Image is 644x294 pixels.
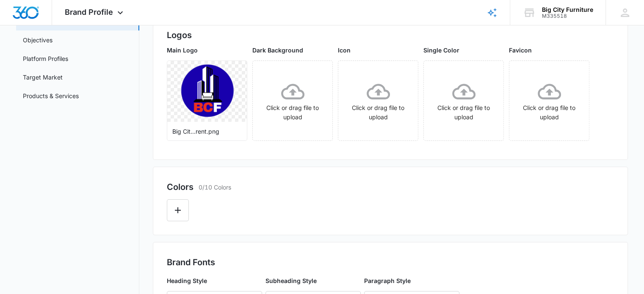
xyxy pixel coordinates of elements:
[265,276,361,285] p: Subheading Style
[542,13,593,19] div: account id
[65,8,113,16] span: Brand Profile
[167,181,193,193] h2: Colors
[167,46,247,55] p: Main Logo
[424,80,503,122] div: Click or drag file to upload
[338,46,418,55] p: Icon
[199,183,231,192] p: 0/10 Colors
[23,73,63,82] a: Target Market
[23,17,60,26] a: Brand Assets
[177,62,237,121] img: User uploaded logo
[509,80,589,122] div: Click or drag file to upload
[509,61,589,140] span: Click or drag file to upload
[542,6,593,13] div: account name
[338,80,418,122] div: Click or drag file to upload
[23,54,68,63] a: Platform Profiles
[167,29,614,41] h2: Logos
[364,276,459,285] p: Paragraph Style
[167,256,614,269] h2: Brand Fonts
[338,61,418,140] span: Click or drag file to upload
[423,46,504,55] p: Single Color
[23,91,79,100] a: Products & Services
[424,61,503,140] span: Click or drag file to upload
[253,61,332,140] span: Click or drag file to upload
[167,199,189,221] button: Edit Color
[509,46,589,55] p: Favicon
[252,46,333,55] p: Dark Background
[253,80,332,122] div: Click or drag file to upload
[23,36,53,44] a: Objectives
[167,276,262,285] p: Heading Style
[172,127,242,136] p: Big Cit...rent.png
